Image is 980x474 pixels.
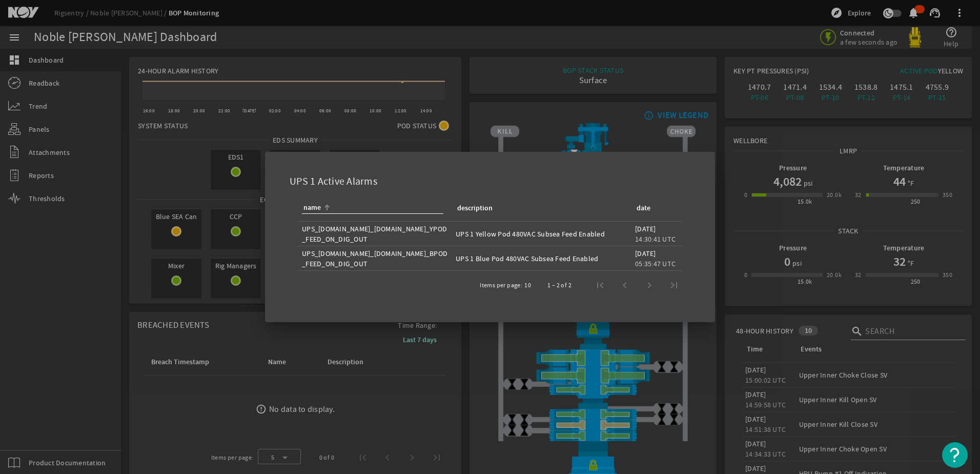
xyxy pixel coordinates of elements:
[303,202,321,213] div: name
[277,164,703,194] div: UPS 1 Active Alarms
[635,259,676,268] legacy-datetime-component: 05:35:47 UTC
[456,229,627,239] div: UPS 1 Yellow Pod 480VAC Subsea Feed Enabled
[635,234,676,244] legacy-datetime-component: 14:30:41 UTC
[480,280,522,290] div: Items per page:
[637,203,650,214] div: date
[547,280,571,290] div: 1 – 2 of 2
[302,248,447,269] div: UPS_[DOMAIN_NAME]_[DOMAIN_NAME]_BPOD_FEED_ON_DIG_OUT
[456,203,623,214] div: description
[457,203,493,214] div: description
[635,203,674,214] div: date
[456,253,627,264] div: UPS 1 Blue Pod 480VAC Subsea Feed Enabled
[302,224,447,244] div: UPS_[DOMAIN_NAME]_[DOMAIN_NAME]_YPOD_FEED_ON_DIG_OUT
[942,442,968,468] button: Open Resource Center
[635,224,656,233] legacy-datetime-component: [DATE]
[524,280,531,290] div: 10
[635,249,656,258] legacy-datetime-component: [DATE]
[302,202,443,214] div: name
